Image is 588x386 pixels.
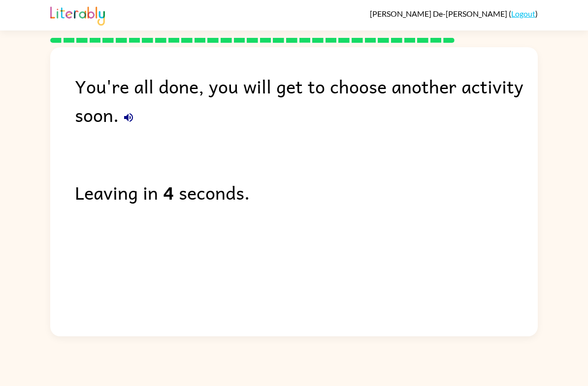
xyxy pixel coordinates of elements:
b: 4 [163,178,174,207]
span: [PERSON_NAME] De-[PERSON_NAME] [370,9,509,18]
div: ( ) [370,9,538,18]
a: Logout [511,9,535,18]
div: Leaving in seconds. [75,178,538,207]
div: You're all done, you will get to choose another activity soon. [75,72,538,129]
img: Literably [50,4,105,26]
